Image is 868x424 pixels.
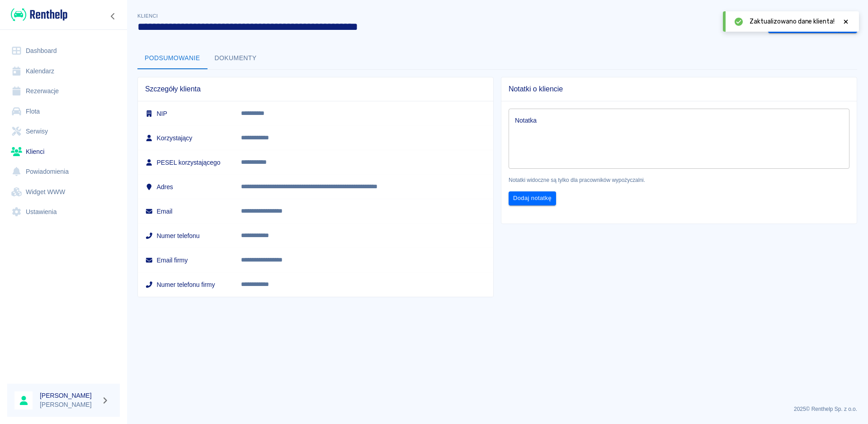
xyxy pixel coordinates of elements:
h6: [PERSON_NAME] [40,391,98,400]
a: Powiadomienia [7,162,120,182]
h6: Adres [145,182,226,191]
a: Rezerwacje [7,81,120,101]
h6: NIP [145,109,226,118]
button: Podsumowanie [137,48,208,69]
p: Notatki widoczne są tylko dla pracowników wypożyczalni. [509,176,849,184]
button: Dokumenty [208,48,264,69]
a: Dashboard [7,41,120,61]
h6: PESEL korzystającego [145,158,226,167]
a: Serwisy [7,121,120,142]
p: [PERSON_NAME] [40,400,98,410]
a: Klienci [7,142,120,162]
a: Kalendarz [7,61,120,81]
a: Widget WWW [7,182,120,202]
h6: Email [145,207,226,216]
span: Klienci [137,13,158,19]
h6: Numer telefonu firmy [145,280,226,289]
button: Dodaj notatkę [509,191,556,205]
a: Flota [7,101,120,122]
h6: Numer telefonu [145,231,226,240]
button: Zwiń nawigację [106,10,120,22]
span: Zaktualizowano dane klienta! [750,17,835,26]
p: 2025 © Renthelp Sp. z o.o. [137,405,857,413]
img: Renthelp logo [11,7,67,22]
h6: Korzystający [145,133,226,143]
a: Renthelp logo [7,7,67,22]
a: Ustawienia [7,202,120,222]
span: Notatki o kliencie [509,85,849,94]
h6: Email firmy [145,256,226,265]
span: Szczegóły klienta [145,85,486,94]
